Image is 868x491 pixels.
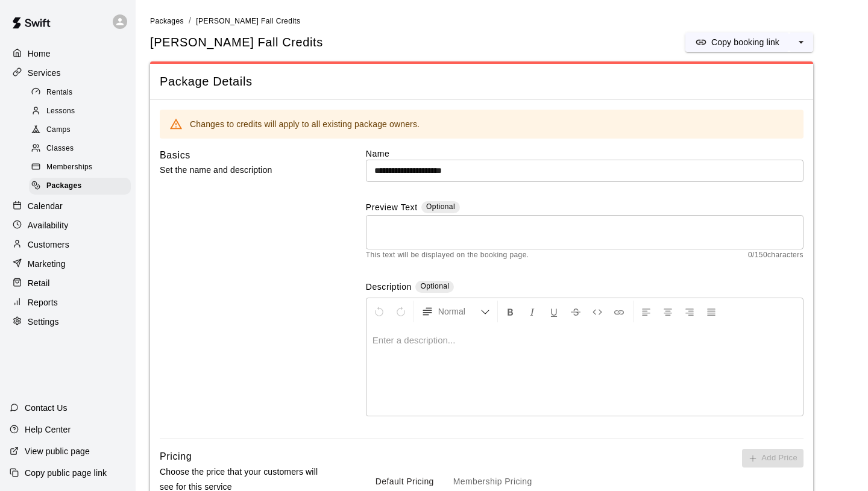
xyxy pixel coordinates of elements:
p: Help Center [25,424,71,436]
li: / [189,14,191,27]
div: Packages [29,178,131,195]
button: select merge strategy [789,33,813,52]
a: Retail [10,274,126,292]
p: Retail [28,277,50,289]
div: Classes [29,140,131,157]
div: Changes to credits will apply to all existing package owners. [190,113,420,135]
button: Justify Align [701,301,722,322]
button: Insert Link [609,301,629,322]
nav: breadcrumb [150,14,854,28]
h6: Pricing [160,449,192,464]
span: Package Details [160,73,804,90]
span: This text will be displayed on the booking page. [366,249,529,261]
p: Reports [28,296,58,308]
p: Marketing [28,258,66,270]
p: Set the name and description [160,163,327,178]
p: Calendar [28,200,63,212]
span: [PERSON_NAME] Fall Credits [196,17,300,25]
div: Memberships [29,159,131,176]
div: Camps [29,122,131,139]
a: Calendar [10,197,126,215]
a: Packages [150,16,184,25]
span: Camps [46,124,71,136]
p: View public page [25,445,90,457]
label: Name [366,148,804,160]
a: Rentals [29,83,136,102]
a: Customers [10,236,126,254]
a: Camps [29,121,136,140]
button: Format Underline [544,301,564,322]
span: 0 / 150 characters [748,249,804,261]
button: Format Strikethrough [565,301,586,322]
button: Redo [391,301,411,322]
span: Packages [150,17,184,25]
span: Optional [426,202,455,211]
span: Lessons [46,105,75,117]
a: Packages [29,177,136,196]
a: Settings [10,313,126,331]
p: Customers [28,239,69,251]
a: Home [10,45,126,63]
button: Undo [369,301,389,322]
button: Insert Code [587,301,608,322]
button: Center Align [658,301,678,322]
div: Lessons [29,103,131,120]
p: Copy booking link [711,36,779,48]
span: Classes [46,143,74,155]
p: Availability [28,219,69,231]
label: Description [366,281,412,295]
button: Formatting Options [417,301,495,322]
a: Services [10,64,126,82]
a: Marketing [10,255,126,273]
button: Format Italics [522,301,542,322]
a: Memberships [29,158,136,177]
h6: Basics [160,148,190,163]
a: Availability [10,216,126,234]
button: Format Bold [500,301,521,322]
span: Optional [420,282,449,290]
span: Normal [438,305,480,317]
span: Rentals [46,87,73,99]
a: Reports [10,293,126,311]
p: Settings [28,316,59,328]
div: split button [685,33,813,52]
p: Home [28,48,51,60]
button: Copy booking link [685,33,789,52]
p: Contact Us [25,402,68,414]
button: Left Align [636,301,656,322]
label: Preview Text [366,201,418,215]
span: Memberships [46,161,92,174]
a: Lessons [29,102,136,120]
p: Copy public page link [25,467,107,479]
span: Packages [46,180,82,192]
h5: [PERSON_NAME] Fall Credits [150,34,323,51]
a: Classes [29,140,136,158]
button: Right Align [679,301,700,322]
p: Services [28,67,61,79]
div: Rentals [29,84,131,101]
